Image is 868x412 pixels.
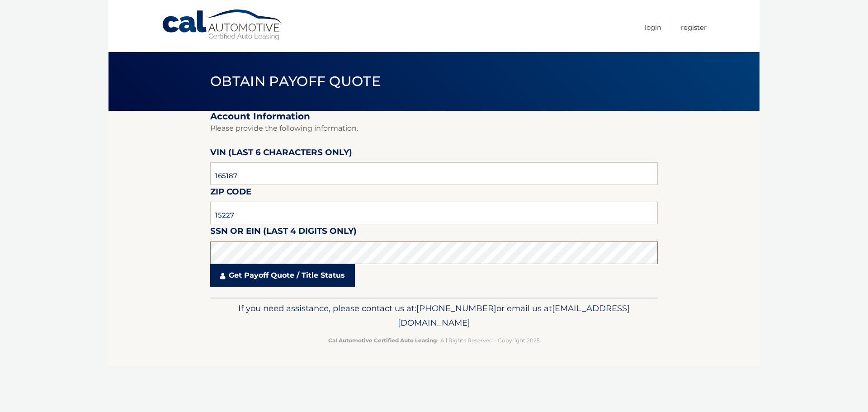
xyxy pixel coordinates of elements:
[210,146,352,162] label: VIN (last 6 characters only)
[161,9,283,41] a: Cal Automotive
[210,73,381,90] span: Obtain Payoff Quote
[210,111,658,122] h2: Account Information
[210,224,357,241] label: SSN or EIN (last 4 digits only)
[210,264,355,287] a: Get Payoff Quote / Title Status
[645,20,661,35] a: Login
[681,20,707,35] a: Register
[210,122,658,135] p: Please provide the following information.
[216,336,652,345] p: - All Rights Reserved - Copyright 2025
[216,301,652,330] p: If you need assistance, please contact us at: or email us at
[416,303,496,313] span: [PHONE_NUMBER]
[328,337,437,344] strong: Cal Automotive Certified Auto Leasing
[210,185,251,202] label: Zip Code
